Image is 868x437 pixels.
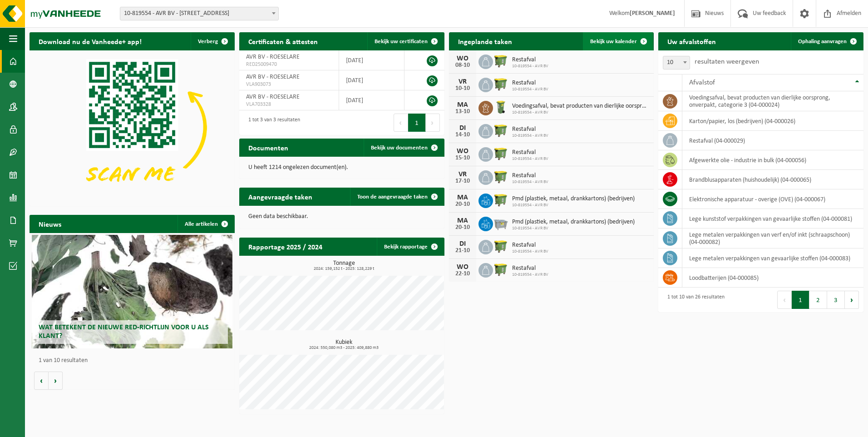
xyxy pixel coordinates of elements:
[512,203,635,208] span: 10-819554 - AVR BV
[454,155,472,161] div: 15-10
[39,324,209,340] span: Wat betekent de nieuwe RED-richtlijn voor u als klant?
[357,194,428,200] span: Toon de aangevraagde taken
[246,54,300,60] span: AVR BV - ROESELARE
[364,139,444,157] a: Bekijk uw documenten
[682,91,863,111] td: voedingsafval, bevat producten van dierlijke oorsprong, onverpakt, categorie 3 (04-000024)
[49,372,63,390] button: Volgende
[339,50,404,70] td: [DATE]
[512,172,548,179] span: Restafval
[493,262,508,277] img: WB-1100-HPE-GN-50
[695,58,759,65] label: resultaten weergeven
[375,39,428,45] span: Bekijk uw certificaten
[239,188,321,205] h2: Aangevraagde taken
[791,32,863,50] a: Ophaling aanvragen
[454,194,472,201] div: MA
[682,170,863,189] td: brandblusapparaten (huishoudelijk) (04-000065)
[512,56,548,64] span: Restafval
[512,64,548,69] span: 10-819554 - AVR BV
[454,201,472,208] div: 20-10
[493,238,508,254] img: WB-1100-HPE-GN-50
[244,113,300,133] div: 1 tot 3 van 3 resultaten
[493,215,508,231] img: WB-2500-GAL-GY-01
[454,101,472,109] div: MA
[682,150,863,170] td: afgewerkte olie - industrie in bulk (04-000056)
[244,260,444,271] h3: Tonnage
[239,32,327,50] h2: Certificaten & attesten
[350,188,444,206] a: Toon de aangevraagde taken
[777,291,792,309] button: Previous
[239,139,297,156] h2: Documenten
[377,238,444,256] a: Bekijk rapportage
[30,215,70,233] h2: Nieuws
[512,195,635,203] span: Pmd (plastiek, metaal, drankkartons) (bedrijven)
[590,39,637,45] span: Bekijk uw kalender
[246,74,300,80] span: AVR BV - ROESELARE
[408,114,426,132] button: 1
[512,79,548,87] span: Restafval
[454,248,472,254] div: 21-10
[244,346,444,350] span: 2024: 550,080 m3 - 2025: 409,880 m3
[689,79,715,86] span: Afvalstof
[663,56,690,69] span: 10
[248,214,435,220] p: Geen data beschikbaar.
[512,126,548,133] span: Restafval
[512,272,548,278] span: 10-819554 - AVR BV
[454,271,472,277] div: 22-10
[367,32,444,50] a: Bekijk uw certificaten
[198,39,218,45] span: Verberg
[630,10,675,17] strong: [PERSON_NAME]
[512,87,548,92] span: 10-819554 - AVR BV
[682,228,863,248] td: lege metalen verpakkingen van verf en/of inkt (schraapschoon) (04-000082)
[394,114,408,132] button: Previous
[663,56,690,70] span: 10
[454,217,472,224] div: MA
[792,291,809,309] button: 1
[512,226,635,231] span: 10-819554 - AVR BV
[682,209,863,228] td: lege kunststof verpakkingen van gevaarlijke stoffen (04-000081)
[120,7,278,20] span: 10-819554 - AVR BV - 8800 ROESELARE, MEENSESTEENWEG 545
[682,189,863,209] td: elektronische apparatuur - overige (OVE) (04-000067)
[246,81,332,88] span: VLA903073
[512,249,548,254] span: 10-819554 - AVR BV
[244,267,444,271] span: 2024: 159,152 t - 2025: 128,229 t
[454,148,472,155] div: WO
[339,90,404,110] td: [DATE]
[454,109,472,115] div: 13-10
[120,7,279,20] span: 10-819554 - AVR BV - 8800 ROESELARE, MEENSESTEENWEG 545
[339,70,404,90] td: [DATE]
[454,171,472,178] div: VR
[454,55,472,62] div: WO
[493,99,508,115] img: WB-0140-HPE-GN-50
[244,339,444,350] h3: Kubiek
[454,124,472,132] div: DI
[658,32,725,50] h2: Uw afvalstoffen
[493,53,508,69] img: WB-1100-HPE-GN-50
[239,238,331,255] h2: Rapportage 2025 / 2024
[682,248,863,268] td: lege metalen verpakkingen van gevaarlijke stoffen (04-000083)
[583,32,653,50] a: Bekijk uw kalender
[827,291,845,309] button: 3
[454,62,472,69] div: 08-10
[663,290,725,310] div: 1 tot 10 van 26 resultaten
[39,358,230,364] p: 1 van 10 resultaten
[493,123,508,138] img: WB-1100-HPE-GN-50
[454,85,472,92] div: 10-10
[178,215,234,233] a: Alle artikelen
[248,164,435,171] p: U heeft 1214 ongelezen document(en).
[454,224,472,231] div: 20-10
[426,114,440,132] button: Next
[512,156,548,162] span: 10-819554 - AVR BV
[246,61,332,68] span: RED25009470
[512,133,548,139] span: 10-819554 - AVR BV
[371,145,428,151] span: Bekijk uw documenten
[512,265,548,272] span: Restafval
[246,101,332,108] span: VLA703328
[32,235,233,348] a: Wat betekent de nieuwe RED-richtlijn voor u als klant?
[449,32,521,50] h2: Ingeplande taken
[246,94,300,100] span: AVR BV - ROESELARE
[682,111,863,131] td: karton/papier, los (bedrijven) (04-000026)
[682,268,863,288] td: loodbatterijen (04-000085)
[191,32,234,50] button: Verberg
[493,169,508,184] img: WB-1100-HPE-GN-50
[512,179,548,185] span: 10-819554 - AVR BV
